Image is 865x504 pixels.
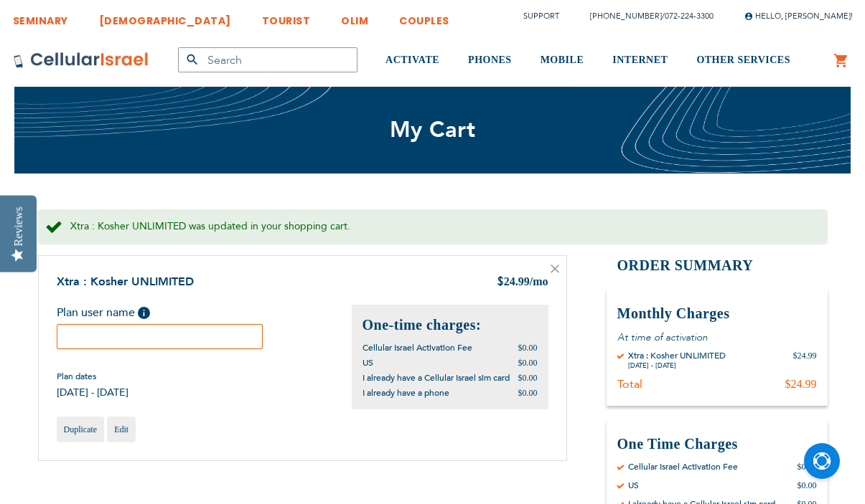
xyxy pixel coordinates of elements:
h2: One-time charges: [363,315,538,335]
div: Cellular Israel Activation Fee [628,461,738,472]
span: $0.00 [518,373,538,383]
span: INTERNET [612,54,668,65]
a: SEMINARY [13,4,68,30]
span: OTHER SERVICES [696,54,790,65]
span: Plan user name [57,305,135,320]
a: Duplicate [57,417,105,442]
span: $0.00 [518,358,538,368]
span: My Cart [390,115,476,145]
div: Xtra : Kosher UNLIMITED was updated in your shopping cart. [38,209,828,244]
div: 24.99 [497,274,548,291]
a: MOBILE [541,34,584,87]
span: I already have a Cellular Israel sim card [363,372,510,384]
a: OLIM [341,4,368,30]
a: [PHONE_NUMBER] [590,11,662,22]
span: Hello, [PERSON_NAME]! [744,11,853,22]
a: PHONES [468,34,512,87]
span: Cellular Israel Activation Fee [363,342,472,353]
div: $24.99 [785,377,817,391]
span: Duplicate [64,424,98,434]
span: [DATE] - [DATE] [57,386,128,399]
h2: Order Summary [607,255,828,276]
div: Xtra : Kosher UNLIMITED [628,350,726,361]
h3: One Time Charges [617,434,817,454]
div: [DATE] - [DATE] [628,361,726,370]
input: Search [178,47,357,72]
a: OTHER SERVICES [696,34,790,87]
div: $0.00 [798,480,817,491]
div: US [628,480,639,491]
span: ACTIVATE [385,54,439,65]
a: [DEMOGRAPHIC_DATA] [99,4,231,30]
div: Reviews [12,206,25,246]
a: Support [523,11,559,22]
span: MOBILE [541,54,584,65]
span: PHONES [468,54,512,65]
a: COUPLES [399,4,449,30]
span: US [363,357,373,369]
a: 072-224-3300 [665,11,714,22]
span: /mo [530,275,548,287]
span: Edit [114,424,128,434]
span: I already have a phone [363,387,449,399]
div: Total [617,377,642,391]
a: Xtra : Kosher UNLIMITED [57,274,194,290]
p: At time of activation [617,331,817,344]
span: $ [497,275,504,291]
span: $0.00 [518,388,538,398]
h3: Monthly Charges [617,304,817,323]
span: Plan dates [57,371,128,382]
a: ACTIVATE [385,34,439,87]
div: $24.99 [793,350,817,370]
li: / [576,6,714,27]
a: TOURIST [262,4,311,30]
span: Help [138,307,150,319]
a: Edit [107,417,136,442]
div: $0.00 [798,461,817,472]
img: Cellular Israel Logo [13,52,149,69]
span: $0.00 [518,343,538,353]
a: INTERNET [612,34,668,87]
